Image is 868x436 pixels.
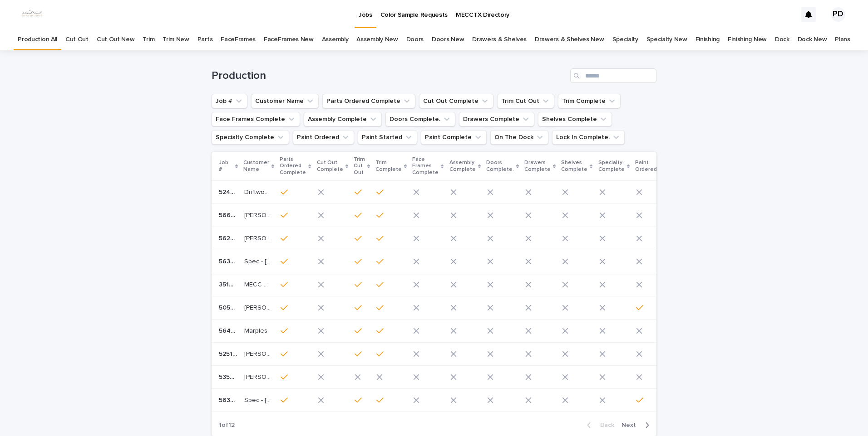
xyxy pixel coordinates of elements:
p: McDonald, RW [244,372,273,381]
button: Drawers Complete [459,112,534,126]
p: Crossland Game House [244,349,273,358]
a: Doors [406,29,424,50]
tr: 5638-F25638-F2 Spec - [STREET_ADDRESS]Spec - [STREET_ADDRESS] [212,389,806,412]
a: Parts [197,29,212,50]
tr: 5241-F15241-F1 Driftwood ModernDriftwood Modern [212,181,806,204]
p: Spec - 41 Tennis Lane [244,256,273,266]
p: Assembly Complete [449,158,476,174]
a: Trim New [163,29,189,50]
button: Specialty Complete [212,130,289,145]
a: Drawers & Shelves New [535,29,604,50]
a: Cut Out New [97,29,135,50]
p: Paint Ordered [635,158,657,174]
a: FaceFrames [221,29,256,50]
button: Paint Complete [421,130,487,145]
p: Spec - 41 Tennis Lane [244,395,273,404]
tr: 5052-A25052-A2 [PERSON_NAME][PERSON_NAME] [212,296,806,320]
p: 5638-F2 [219,395,239,404]
input: Search [570,68,656,83]
button: Trim Cut Out [497,94,554,108]
p: Job # [219,158,233,174]
a: Assembly [322,29,349,50]
a: Finishing New [728,29,767,50]
button: Next [618,421,656,429]
a: Doors New [432,29,464,50]
tr: 5668-015668-01 [PERSON_NAME] Samples[PERSON_NAME] Samples [212,204,806,227]
button: Paint Started [358,130,417,145]
a: Production All [18,29,57,50]
p: 5251-F1 [219,349,239,358]
p: Shelves Complete [561,158,587,174]
button: Assembly Complete [304,112,382,126]
p: Cantu, Ismael [244,233,273,242]
p: MECC SHOWROOM 9 Fix [244,279,273,289]
button: Back [580,421,618,429]
p: Face Frames Complete [412,155,439,178]
button: Face Frames Complete [212,112,300,126]
p: 5638-F1 [219,256,239,266]
p: Marples [244,325,269,335]
tr: 3514-F53514-F5 MECC SHOWROOM 9 FixMECC SHOWROOM 9 Fix [212,273,806,296]
a: FaceFrames New [264,29,314,50]
p: 5624-F1 [219,233,239,242]
a: Specialty New [646,29,687,50]
p: Doors Complete. [486,158,514,174]
p: 5241-F1 [219,187,239,196]
a: Plans [835,29,850,50]
p: Stanton Samples [244,210,273,219]
tr: 5350-A15350-A1 [PERSON_NAME][PERSON_NAME] [212,366,806,389]
p: 5052-A2 [219,302,239,312]
button: Doors Complete. [385,112,455,126]
a: Specialty [612,29,638,50]
p: 5643-F1 [219,325,239,335]
button: Customer Name [251,94,319,108]
a: Dock [775,29,789,50]
span: Back [595,422,614,428]
p: 5350-A1 [219,372,239,381]
p: 3514-F5 [219,279,239,289]
tr: 5624-F15624-F1 [PERSON_NAME][PERSON_NAME] [212,227,806,250]
p: Driftwood Modern [244,187,273,196]
button: Lock In Complete. [552,130,625,145]
p: Parts Ordered Complete [280,155,306,178]
span: Next [621,422,641,428]
h1: Production [212,69,567,82]
p: Customer Name [243,158,269,174]
button: Job # [212,94,247,108]
button: Parts Ordered Complete [322,94,415,108]
tr: 5638-F15638-F1 Spec - [STREET_ADDRESS]Spec - [STREET_ADDRESS] [212,250,806,273]
a: Dock New [798,29,827,50]
p: 5668-01 [219,210,239,219]
p: Trim Cut Out [354,155,365,178]
p: Specialty Complete [598,158,625,174]
p: Katee Haile [244,302,273,312]
p: Drawers Complete [524,158,551,174]
a: Cut Out [65,29,89,50]
tr: 5251-F15251-F1 [PERSON_NAME] Game House[PERSON_NAME] Game House [212,343,806,366]
a: Trim [143,29,154,50]
button: Cut Out Complete [419,94,493,108]
div: PD [831,7,845,22]
a: Assembly New [356,29,398,50]
img: dhEtdSsQReaQtgKTuLrt [18,5,46,24]
button: Trim Complete [558,94,621,108]
p: Cut Out Complete [317,158,343,174]
button: Paint Ordered [293,130,354,145]
tr: 5643-F15643-F1 MarplesMarples [212,320,806,343]
a: Drawers & Shelves [472,29,527,50]
button: Shelves Complete [538,112,612,126]
button: On The Dock [490,130,548,145]
a: Finishing [695,29,720,50]
p: Trim Complete [375,158,402,174]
